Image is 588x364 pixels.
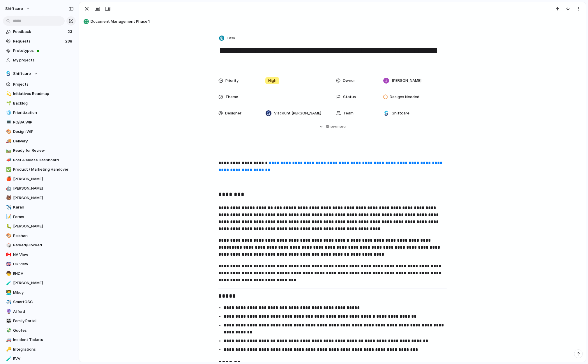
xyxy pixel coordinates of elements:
button: Shiftcare [3,69,76,78]
span: NA View [13,252,74,258]
div: 🔮 [6,308,10,315]
div: 🇨🇦 [6,251,10,258]
a: ✈️SmartOSC [3,298,76,306]
div: 🧪EVV [3,354,76,363]
a: Feedback23 [3,27,76,36]
span: Integrations [13,347,74,352]
span: [PERSON_NAME] [13,223,74,229]
a: ✈️Karan [3,203,76,212]
span: [PERSON_NAME] [13,185,74,191]
div: 🧒 [6,270,10,277]
button: 🧪 [5,280,11,286]
button: 🧊 [5,110,11,116]
button: ✈️ [5,299,11,305]
a: 💸Quotes [3,326,76,335]
button: ✅ [5,167,11,172]
span: PO/BA WIP [13,119,74,125]
a: 📝Forms [3,213,76,221]
button: 🐛 [5,223,11,229]
button: 💫 [5,91,11,97]
button: 🧪 [5,356,11,362]
div: ✅ [6,166,10,173]
button: 🤖 [5,185,11,191]
span: SmartOSC [13,299,74,305]
div: 🍎[PERSON_NAME] [3,175,76,183]
button: Task [218,34,237,43]
span: Shiftcare [13,71,31,77]
span: My projects [13,57,74,63]
span: Incident Tickets [13,337,74,343]
span: Family Portal [13,318,74,324]
a: Projects [3,80,76,89]
button: Showmore [218,121,447,132]
span: Peishan [13,233,74,239]
span: Theme [225,94,238,100]
span: [PERSON_NAME] [13,195,74,201]
div: 💫Initiatives Roadmap [3,89,76,98]
div: 🔮Afford [3,307,76,316]
a: 📣Post-Release Dashboard [3,156,76,165]
a: 🐻[PERSON_NAME] [3,194,76,202]
div: 🐛[PERSON_NAME] [3,222,76,231]
span: 238 [65,38,73,44]
div: ✈️ [6,204,10,211]
a: 🎨Design WIP [3,127,76,136]
span: EHCA [13,271,74,277]
a: 🚑Incident Tickets [3,335,76,344]
span: Design WIP [13,129,74,135]
span: High [268,78,276,84]
span: [PERSON_NAME] [13,176,74,182]
span: Afford [13,309,74,314]
span: Designer [225,110,241,116]
a: 🚚Delivery [3,137,76,146]
span: [PERSON_NAME] [392,78,421,84]
div: 🧊Prioritization [3,108,76,117]
span: EVV [13,356,74,362]
span: [PERSON_NAME] [13,280,74,286]
a: 🧪[PERSON_NAME] [3,279,76,287]
div: 🎨 [6,232,10,239]
a: 🇨🇦NA View [3,250,76,259]
span: Shiftcare [392,110,409,116]
span: Projects [13,82,74,87]
div: 🧊 [6,109,10,116]
button: 🎨 [5,129,11,135]
a: 🛤️Ready for Review [3,146,76,155]
button: 📝 [5,214,11,220]
span: Prioritization [13,110,74,116]
span: Product / Marketing Handover [13,167,74,172]
button: 🔮 [5,309,11,314]
div: 💸 [6,327,10,334]
button: 🎲 [5,242,11,248]
button: 📣 [5,157,11,163]
button: ✈️ [5,204,11,210]
button: 🚑 [5,337,11,343]
button: 🇬🇧 [5,261,11,267]
span: Prototypes [13,48,74,54]
a: 🎨Peishan [3,232,76,240]
span: Mikey [13,290,74,296]
div: 🧪 [6,280,10,287]
span: Document Management Phase 1 [91,19,583,24]
span: Show [326,124,336,130]
span: Post-Release Dashboard [13,157,74,163]
div: 🧒EHCA [3,269,76,278]
a: 🔑Integrations [3,345,76,354]
div: 🧪 [6,356,10,362]
button: 🍎 [5,176,11,182]
a: 🌱Backlog [3,99,76,108]
a: 🤖[PERSON_NAME] [3,184,76,193]
span: Team [343,110,354,116]
a: 👨‍💻Mikey [3,288,76,297]
div: 🔑 [6,346,10,353]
